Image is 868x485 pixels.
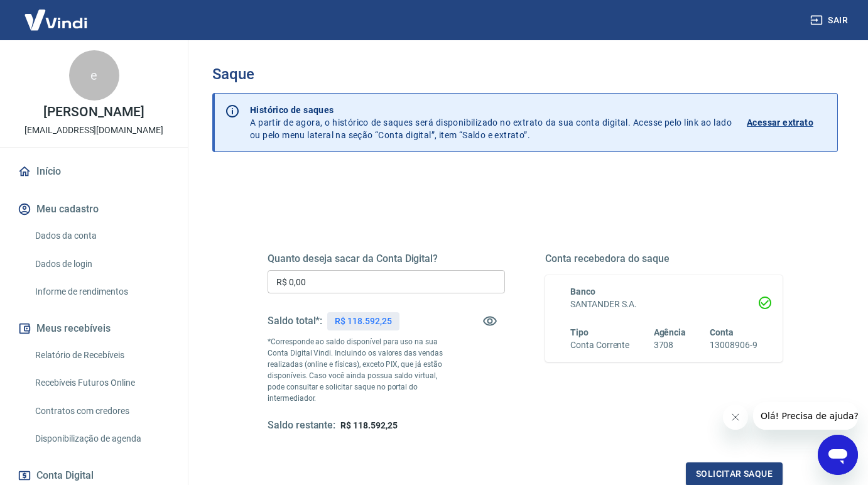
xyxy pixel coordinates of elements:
p: R$ 118.592,25 [335,315,391,328]
p: Acessar extrato [747,116,813,129]
p: Histórico de saques [250,104,732,116]
a: Disponibilização de agenda [30,426,173,452]
span: Tipo [570,327,589,337]
a: Relatório de Recebíveis [30,342,173,368]
a: Acessar extrato [747,104,827,141]
img: Vindi [15,1,97,39]
span: Agência [654,327,686,337]
button: Sair [808,9,853,32]
p: A partir de agora, o histórico de saques será disponibilizado no extrato da sua conta digital. Ac... [250,104,732,141]
h5: Saldo restante: [268,419,335,432]
button: Meu cadastro [15,195,173,223]
iframe: Close message [723,405,748,430]
h6: SANTANDER S.A. [570,298,757,311]
h5: Quanto deseja sacar da Conta Digital? [268,253,505,265]
iframe: Message from company [753,402,858,430]
button: Meus recebíveis [15,315,173,342]
a: Recebíveis Futuros Online [30,370,173,396]
a: Início [15,158,173,185]
p: [EMAIL_ADDRESS][DOMAIN_NAME] [24,124,163,137]
h3: Saque [212,65,838,83]
h5: Saldo total*: [268,315,322,327]
h6: 13008906-9 [710,339,757,352]
h5: Conta recebedora do saque [545,253,783,265]
p: [PERSON_NAME] [43,106,144,119]
a: Dados de login [30,251,173,277]
h6: Conta Corrente [570,339,629,352]
a: Dados da conta [30,223,173,249]
a: Contratos com credores [30,398,173,424]
span: Banco [570,286,595,297]
iframe: Button to launch messaging window [818,435,858,475]
span: Olá! Precisa de ajuda? [8,9,106,19]
p: *Corresponde ao saldo disponível para uso na sua Conta Digital Vindi. Incluindo os valores das ve... [268,336,446,404]
h6: 3708 [654,339,686,352]
span: Conta [710,327,734,337]
a: Informe de rendimentos [30,279,173,305]
span: R$ 118.592,25 [340,420,397,430]
div: e [69,50,119,101]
